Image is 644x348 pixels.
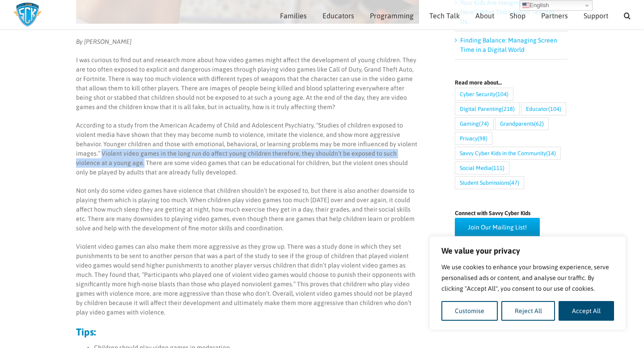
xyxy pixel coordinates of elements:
a: Savvy Cyber Kids in the Community (14 items) [455,147,561,160]
em: By [PERSON_NAME] [76,38,131,45]
a: Gaming (74 items) [455,117,494,130]
a: Finding Balance: Managing Screen Time in a Digital World [460,37,557,53]
img: Savvy Cyber Kids Logo [13,2,42,27]
span: Join Our Mailing List! [468,224,527,231]
h4: Connect with Savvy Cyber Kids [455,210,568,216]
a: Social Media (111 items) [455,161,509,174]
span: (14) [546,147,556,159]
span: (74) [479,118,489,130]
span: About [475,12,494,19]
span: (62) [534,118,544,130]
span: Tech Talk [429,12,460,19]
a: Educator (104 items) [521,102,566,115]
a: Cyber Security (104 items) [455,88,513,101]
img: en [522,2,530,9]
p: We value your privacy [441,246,614,256]
p: Not only do some video games have violence that children shouldn’t be exposed to, but there is al... [76,186,419,233]
span: Shop [510,12,525,19]
p: We use cookies to enhance your browsing experience, serve personalised ads or content, and analys... [441,262,614,294]
span: Educators [322,12,354,19]
strong: Tips: [76,326,96,338]
p: According to a study from the American Academy of Child and Adolescent Psychiatry, “Studies of ch... [76,121,419,177]
span: (111) [491,162,504,174]
span: (98) [478,132,487,144]
span: (47) [509,177,519,189]
span: (104) [496,88,508,100]
p: I was curious to find out and research more about how video games might affect the development of... [76,55,419,112]
a: Digital Parenting (218 items) [455,102,520,115]
button: Accept All [559,301,614,321]
p: Violent video games can also make them more aggressive as they grow up. There was a study done in... [76,242,419,317]
a: Grandparents (62 items) [495,117,549,130]
span: Partners [541,12,568,19]
span: Support [584,12,608,19]
a: Student Submissions (47 items) [455,176,524,189]
span: (104) [548,103,561,115]
button: Reject All [501,301,555,321]
span: (218) [502,103,515,115]
button: Customise [441,301,498,321]
span: Families [280,12,307,19]
a: Privacy (98 items) [455,132,492,145]
h4: Read more about… [455,80,568,85]
span: Programming [370,12,414,19]
a: Join Our Mailing List! [455,218,540,237]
